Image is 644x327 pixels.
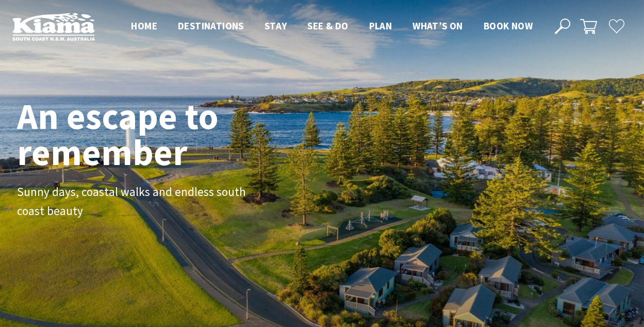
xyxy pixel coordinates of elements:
[178,20,244,32] span: Destinations
[484,20,533,32] span: Book now
[412,20,463,32] span: What’s On
[17,183,249,221] p: Sunny days, coastal walks and endless south coast beauty
[121,18,543,35] nav: Main Menu
[265,20,287,32] span: Stay
[369,20,392,32] span: Plan
[12,12,95,41] img: Kiama Logo
[307,20,348,32] span: See & Do
[131,20,157,32] span: Home
[17,98,301,170] h1: An escape to remember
